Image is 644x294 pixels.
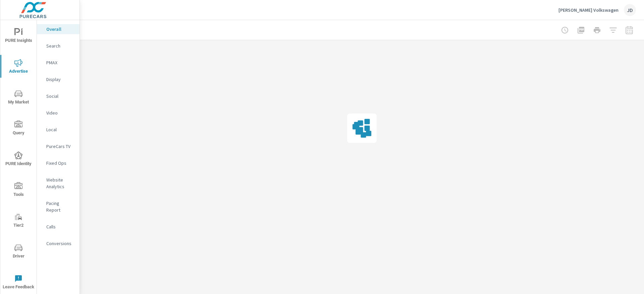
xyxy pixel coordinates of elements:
div: Conversions [37,238,79,248]
span: Driver [2,244,35,260]
p: Website Analytics [46,176,74,190]
div: Local [37,125,79,135]
div: Fixed Ops [37,158,79,168]
span: My Market [2,90,35,106]
p: Calls [46,223,74,230]
span: Query [2,121,35,137]
p: PMAX [46,59,74,66]
span: Tools [2,182,35,199]
p: Conversions [46,240,74,247]
span: Advertise [2,59,35,75]
span: Tier2 [2,213,35,229]
div: Website Analytics [37,175,79,192]
p: Pacing Report [46,200,74,213]
span: Leave Feedback [2,275,35,291]
p: [PERSON_NAME] Volkswagen [558,7,619,13]
div: Search [37,41,79,51]
p: PureCars TV [46,143,74,150]
p: Display [46,76,74,83]
div: Social [37,91,79,101]
div: Video [37,108,79,118]
div: Calls [37,222,79,232]
div: Pacing Report [37,198,79,215]
p: Video [46,109,74,116]
p: Search [46,43,74,49]
p: Fixed Ops [46,160,74,166]
span: PURE Insights [2,28,35,45]
span: PURE Identity [2,151,35,168]
p: Overall [46,26,74,32]
p: Social [46,93,74,99]
p: Local [46,126,74,133]
div: PMAX [37,58,79,68]
div: JD [624,4,636,16]
div: Overall [37,24,79,34]
div: PureCars TV [37,141,79,151]
div: Display [37,74,79,84]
